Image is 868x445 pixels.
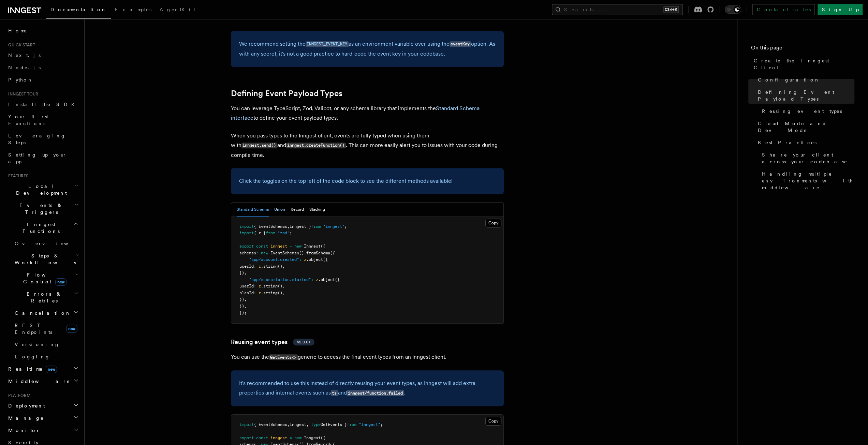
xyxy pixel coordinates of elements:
span: Your first Functions [8,114,49,126]
span: Errors & Retries [12,291,74,304]
a: Setting up your app [5,149,80,168]
span: Cancellation [12,310,71,316]
a: Defining Event Payload Types [755,86,854,105]
span: Leveraging Steps [8,133,66,145]
button: Local Development [5,180,80,199]
span: export [239,435,254,440]
code: INNGEST_EVENT_KEY [306,41,349,47]
span: { EventSchemas [254,224,287,229]
span: { EventSchemas [254,422,287,427]
a: Home [5,25,80,37]
span: Home [8,27,27,34]
span: .string [261,284,278,288]
span: ({ [330,251,335,255]
span: "inngest" [359,422,380,427]
span: Flow Control [12,271,75,285]
span: .object [318,277,335,282]
span: inngest [270,244,287,249]
span: : [311,277,313,282]
span: .fromSchema [304,251,330,255]
a: Share your client across your codebase [759,149,854,168]
a: Overview [12,237,80,250]
span: const [256,435,268,440]
span: Node.js [8,65,41,70]
h4: On this page [751,44,854,55]
a: Install the SDK [5,98,80,110]
span: Platform [5,393,31,398]
button: Realtimenew [5,363,80,375]
span: Configuration [758,76,820,83]
span: }) [239,270,244,275]
span: , [244,270,247,275]
code: eventKey [450,41,471,47]
span: Inngest [304,244,321,249]
button: Copy [485,417,501,426]
span: Overview [15,241,85,246]
kbd: Ctrl+K [663,6,679,13]
button: Copy [485,219,501,227]
span: Python [8,77,33,83]
span: .string [261,264,278,269]
a: Standard Schema interface [231,105,480,121]
button: Deployment [5,400,80,412]
button: Steps & Workflows [12,250,80,269]
span: schemas [239,251,256,255]
a: AgentKit [156,2,200,18]
span: ({ [321,435,325,440]
button: Toggle dark mode [725,5,741,14]
span: Monitor [5,427,40,434]
span: Cloud Mode and Dev Mode [758,120,854,134]
button: Events & Triggers [5,199,80,218]
span: "inngest" [323,224,344,229]
span: Inngest tour [5,91,38,97]
a: Contact sales [752,4,815,15]
span: new [46,366,57,373]
span: Events & Triggers [5,202,74,216]
a: REST Endpointsnew [12,319,80,338]
span: }); [239,310,247,315]
span: Inngest Functions [5,221,74,235]
span: = [290,435,292,440]
span: Logging [15,354,50,359]
a: Examples [111,2,156,18]
span: { z } [254,231,266,235]
a: Reusing event types [759,105,854,117]
span: from [266,231,275,235]
button: Cancellation [12,307,80,319]
span: new [66,325,77,333]
button: Record [291,203,304,217]
span: Features [5,173,28,179]
span: ({ [335,277,340,282]
span: }) [239,297,244,302]
span: Best Practices [758,139,816,146]
p: You can use the generic to access the final event types from an Inngest client. [231,352,504,362]
span: import [239,224,254,229]
span: .object [306,257,323,262]
span: Inngest [304,435,321,440]
span: : [254,284,256,288]
p: We recommend setting the as an environment variable over using the option. As with any secret, it... [239,39,496,59]
span: Manage [5,415,44,421]
p: Click the toggles on the top left of the code block to see the different methods available! [239,176,496,186]
span: Middleware [5,378,70,385]
a: Cloud Mode and Dev Mode [755,117,854,136]
span: = [290,244,292,249]
code: inngest.createFunction() [286,143,346,148]
span: , [306,422,309,427]
span: () [299,251,304,255]
span: Documentation [50,7,107,12]
span: export [239,244,254,249]
span: z [304,257,306,262]
span: }) [239,304,244,309]
code: ts [331,390,338,396]
span: z [259,284,261,288]
span: : [254,264,256,269]
p: When you pass types to the Inngest client, events are fully typed when using them with and . This... [231,131,504,160]
span: , [282,291,285,295]
span: , [282,284,285,288]
span: v2.0.0+ [297,339,310,345]
span: Examples [115,7,151,12]
span: const [256,244,268,249]
a: Leveraging Steps [5,130,80,149]
span: z [316,277,318,282]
